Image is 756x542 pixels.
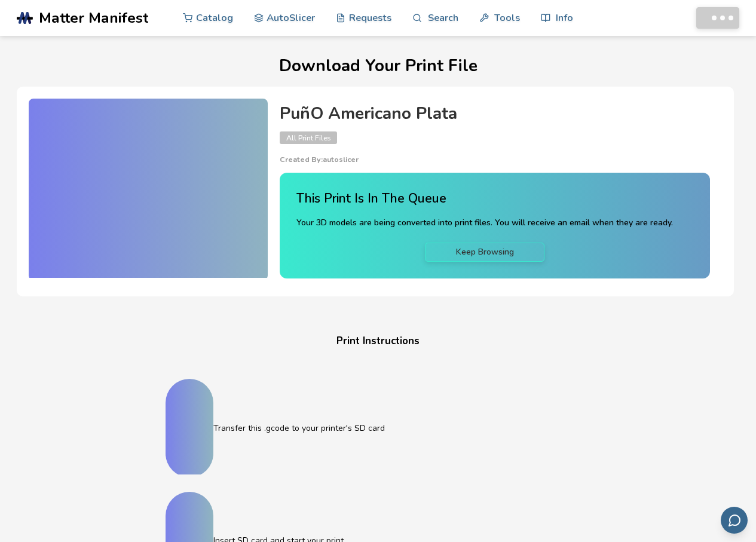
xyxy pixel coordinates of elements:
a: Keep Browsing [425,243,544,262]
h4: Print Instructions [151,332,605,351]
span: All Print Files [280,131,337,144]
p: Created By: autoslicer [280,155,710,164]
h1: Download Your Print File [17,57,739,75]
p: Transfer this .gcode to your printer's SD card [213,422,591,434]
button: Send feedback via email [721,507,748,534]
p: Your 3D models are being converted into print files. You will receive an email when they are ready. [296,216,673,229]
span: Matter Manifest [39,10,148,26]
h4: PuñO Americano Plata [280,105,710,123]
h4: This Print Is In The Queue [296,189,673,208]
